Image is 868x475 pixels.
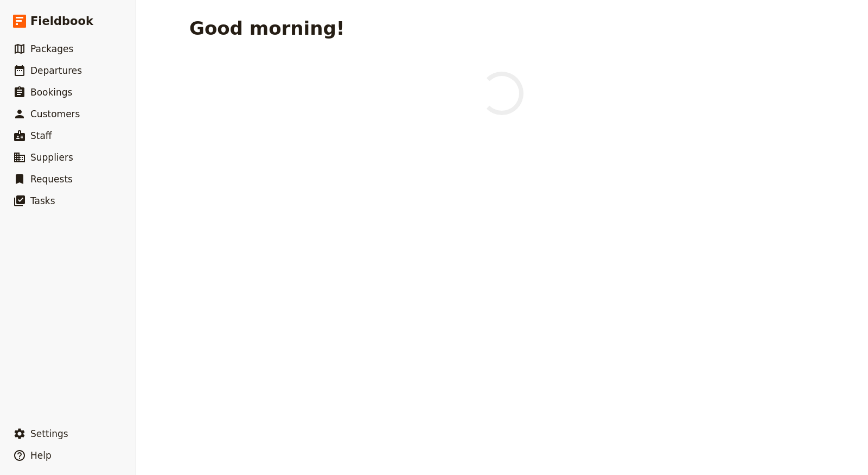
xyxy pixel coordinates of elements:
span: Packages [30,43,73,54]
h1: Good morning! [189,17,344,39]
span: Customers [30,109,80,119]
span: Requests [30,174,73,185]
span: Help [30,450,52,461]
span: Bookings [30,87,72,98]
span: Suppliers [30,152,73,163]
span: Settings [30,428,68,439]
span: Departures [30,65,82,76]
span: Staff [30,130,52,141]
span: Tasks [30,195,55,206]
span: Fieldbook [30,13,93,29]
